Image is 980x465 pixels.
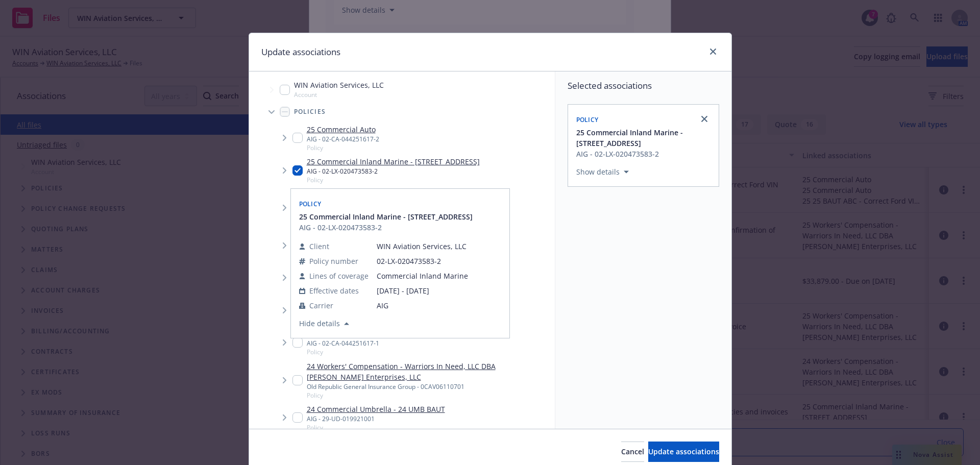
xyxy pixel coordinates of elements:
span: Carrier [309,300,333,311]
div: AIG - 02-CA-044251617-2 [307,135,379,143]
button: Cancel [621,442,644,462]
div: AIG - 02-LX-020473583-2 [299,222,473,233]
a: 24 Workers' Compensation - Warriors In Need, LLC DBA [PERSON_NAME] Enterprises, LLC [307,361,551,382]
a: close [698,113,710,125]
span: Client [309,241,329,252]
span: Cancel [621,447,644,456]
span: Policy [299,200,322,208]
span: WIN Aviation Services, LLC [294,80,384,90]
button: Hide details [295,317,353,330]
span: Effective dates [309,285,359,296]
span: AIG [377,300,468,311]
span: Policy [307,143,379,152]
span: [DATE] - [DATE] [377,285,468,296]
span: Account [294,90,384,99]
a: 25 Commercial Inland Marine - [STREET_ADDRESS] [307,156,480,167]
span: WIN Aviation Services, LLC [377,241,468,252]
div: Old Republic General Insurance Group - 0CAV06110701 [307,382,551,391]
span: Policy [307,348,379,356]
span: Selected associations [568,80,719,92]
span: 02-LX-020473583-2 [377,256,468,266]
span: Policy [307,176,480,184]
div: AIG - 29-UD-019921001 [307,414,445,423]
div: AIG - 02-LX-020473583-2 [576,149,713,159]
a: 24 Commercial Umbrella - 24 UMB BAUT [307,404,445,414]
span: Update associations [648,447,719,456]
span: Policies [294,109,326,115]
div: AIG - 02-CA-044251617-1 [307,339,379,348]
div: AIG - 02-LX-020473583-2 [307,167,480,176]
span: Policy number [309,256,358,266]
button: 25 Commercial Inland Marine - [STREET_ADDRESS] [576,127,713,149]
a: 25 Commercial Auto [307,124,379,135]
span: Policy [576,115,599,124]
span: Policy [307,391,551,400]
span: Lines of coverage [309,271,369,281]
button: 25 Commercial Inland Marine - [STREET_ADDRESS] [299,211,473,222]
h1: Update associations [261,45,340,59]
button: Show details [572,166,633,178]
a: close [707,45,719,58]
span: Commercial Inland Marine [377,271,468,281]
span: Policy [307,423,445,432]
button: Update associations [648,442,719,462]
